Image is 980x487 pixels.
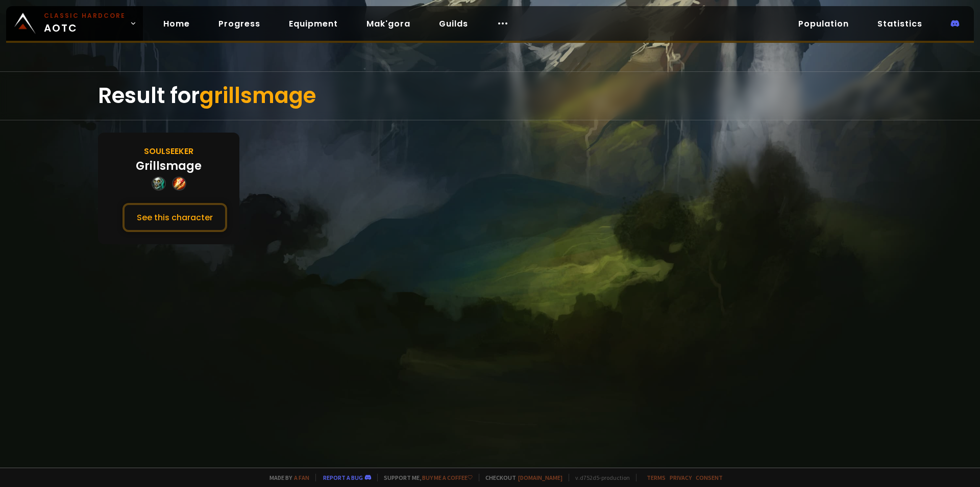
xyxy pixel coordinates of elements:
[431,13,476,34] a: Guilds
[569,474,630,481] span: v. d752d5 - production
[358,13,419,34] a: Mak'gora
[144,145,193,158] div: Soulseeker
[6,6,143,41] a: Classic HardcoreAOTC
[210,13,268,34] a: Progress
[869,13,930,34] a: Statistics
[44,11,126,20] small: Classic Hardcore
[422,474,473,481] a: Buy me a coffee
[294,474,309,481] a: a fan
[790,13,857,34] a: Population
[377,474,473,481] span: Support me,
[479,474,562,481] span: Checkout
[122,203,227,232] button: See this character
[98,72,882,120] div: Result for
[518,474,562,481] a: [DOMAIN_NAME]
[200,81,316,111] span: grillsmage
[670,474,692,481] a: Privacy
[263,474,309,481] span: Made by
[696,474,723,481] a: Consent
[136,158,202,174] div: Grillsmage
[647,474,666,481] a: Terms
[44,11,126,36] span: AOTC
[281,13,346,34] a: Equipment
[155,13,198,34] a: Home
[323,474,363,481] a: Report a bug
